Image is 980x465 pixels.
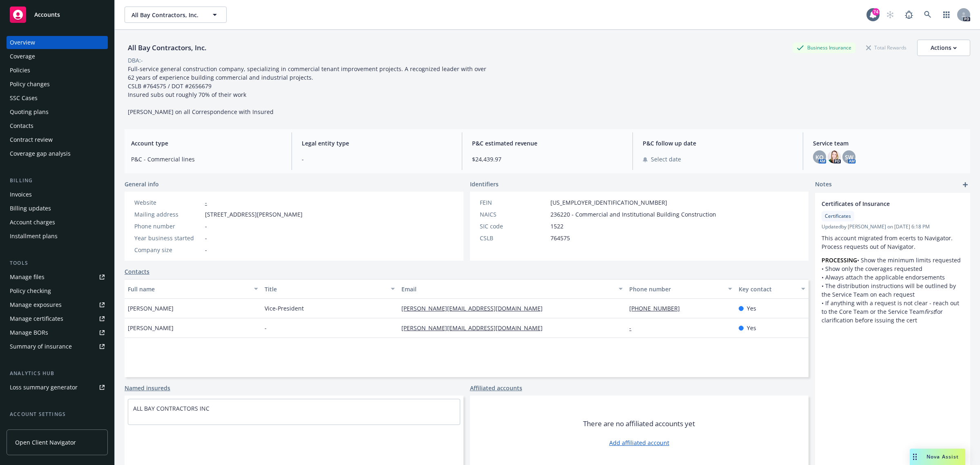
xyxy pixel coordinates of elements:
div: Policy checking [10,284,51,297]
a: Billing updates [7,202,108,215]
span: General info [125,180,159,188]
a: Report a Bug [901,7,917,23]
span: SW [845,153,853,161]
span: [US_EMPLOYER_IDENTIFICATION_NUMBER] [550,198,667,207]
a: - [629,324,638,332]
span: 236220 - Commercial and Institutional Building Construction [550,210,716,219]
a: Contacts [125,267,149,276]
div: Billing updates [10,202,51,215]
a: ALL BAY CONTRACTORS INC [133,405,209,412]
span: [STREET_ADDRESS][PERSON_NAME] [205,210,303,219]
div: Title [265,285,386,293]
a: Invoices [7,188,108,201]
a: Affiliated accounts [470,384,522,392]
div: Installment plans [10,230,58,243]
a: [PHONE_NUMBER] [629,304,686,312]
p: This account migrated from ecerts to Navigator. Process requests out of Navigator. [822,234,964,251]
a: SSC Cases [7,92,108,105]
div: 74 [872,8,880,16]
button: Title [261,279,398,299]
div: Coverage [10,50,35,63]
div: Analytics hub [7,369,108,378]
div: Account settings [7,410,108,418]
div: Tools [7,259,108,267]
span: Accounts [34,11,60,18]
a: Switch app [938,7,955,23]
a: [PERSON_NAME][EMAIL_ADDRESS][DOMAIN_NAME] [401,324,549,332]
span: [PERSON_NAME] [128,324,174,332]
button: Full name [125,279,261,299]
span: Open Client Navigator [15,438,76,447]
div: Email [401,285,614,293]
div: CSLB [480,234,547,242]
span: KO [815,153,824,161]
div: Manage BORs [10,326,48,339]
div: Contacts [10,119,33,132]
span: Full-service general construction company, specializing in commercial tenant improvement projects... [128,65,488,116]
a: Accounts [7,3,108,26]
a: add [960,180,970,190]
div: Mailing address [134,210,202,219]
a: - [205,199,207,206]
strong: PROCESSING [822,256,857,264]
div: Quoting plans [10,105,49,118]
div: Overview [10,36,35,49]
div: Manage files [10,271,45,284]
a: Installment plans [7,230,108,243]
div: Manage exposures [10,298,62,311]
div: DBA: - [128,56,143,65]
div: Certificates of InsuranceCertificatesUpdatedby [PERSON_NAME] on [DATE] 6:18 PMThis account migrat... [815,193,970,331]
div: Phone number [629,285,723,293]
a: Quoting plans [7,105,108,118]
a: Summary of insurance [7,340,108,353]
a: Account charges [7,216,108,229]
span: $24,439.97 [472,155,623,163]
a: Start snowing [882,7,898,23]
div: Service team [10,422,45,435]
a: Contract review [7,133,108,146]
span: Certificates [825,212,851,220]
span: Legal entity type [302,139,452,148]
a: [PERSON_NAME][EMAIL_ADDRESS][DOMAIN_NAME] [401,304,549,312]
div: Key contact [739,285,796,293]
div: Loss summary generator [10,381,78,394]
div: Total Rewards [862,42,911,53]
span: 764575 [550,234,570,242]
span: 1522 [550,222,563,230]
button: Phone number [626,279,735,299]
span: Notes [815,180,832,190]
div: Website [134,198,202,207]
span: Yes [747,304,756,313]
a: Named insureds [125,384,170,392]
span: Nova Assist [927,453,959,460]
div: Policy changes [10,78,50,91]
button: Actions [917,40,970,56]
a: Contacts [7,119,108,132]
a: Service team [7,422,108,435]
a: Overview [7,36,108,49]
a: Coverage gap analysis [7,147,108,160]
span: Certificates of Insurance [822,199,942,208]
span: - [205,222,207,230]
div: SSC Cases [10,92,38,105]
span: P&C estimated revenue [472,139,623,148]
span: - [205,234,207,242]
div: Account charges [10,216,55,229]
a: Policy changes [7,78,108,91]
div: Coverage gap analysis [10,147,71,160]
div: Phone number [134,222,202,230]
span: - [302,155,452,163]
button: Key contact [735,279,808,299]
a: Manage certificates [7,312,108,325]
a: Policies [7,64,108,77]
div: Invoices [10,188,32,201]
button: All Bay Contractors, Inc. [125,7,227,23]
div: Policies [10,64,30,77]
a: Manage exposures [7,298,108,311]
span: Select date [651,155,681,163]
span: All Bay Contractors, Inc. [131,11,202,19]
span: [PERSON_NAME] [128,304,174,313]
div: Business Insurance [793,42,855,53]
button: Nova Assist [910,449,965,465]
